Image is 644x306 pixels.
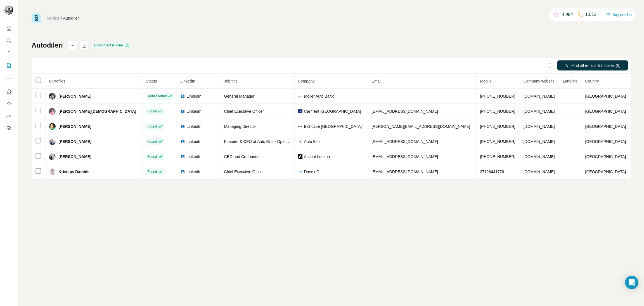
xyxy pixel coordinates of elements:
span: [GEOGRAPHIC_DATA] [585,154,626,159]
img: Avatar [49,93,56,100]
span: [PERSON_NAME][EMAIL_ADDRESS][DOMAIN_NAME] [372,124,470,129]
button: Find all emails & mobiles (6) [557,60,628,70]
img: LinkedIn logo [181,124,185,129]
span: [EMAIL_ADDRESS][DOMAIN_NAME] [372,154,438,159]
span: [DOMAIN_NAME] [524,109,555,114]
img: Avatar [4,6,13,15]
img: Surfe Logo [32,13,41,23]
button: Use Surfe API [4,99,13,109]
img: Avatar [49,168,56,175]
span: Country [585,79,599,83]
span: LinkedIn [187,124,202,129]
span: Chief Executive Officer [224,170,264,174]
span: Job title [224,79,238,83]
span: [GEOGRAPHIC_DATA] [585,139,626,144]
span: [PHONE_NUMBER] [480,139,515,144]
div: Open Intercom Messenger [625,276,638,289]
img: Avatar [49,123,56,130]
span: Founder & CEO at Auto Blitz - Opel and Ford F-150 vehicles retailer in [GEOGRAPHIC_DATA] [224,139,388,144]
span: Found [148,139,157,144]
span: Found [148,109,157,114]
span: [DOMAIN_NAME] [524,170,555,174]
span: [GEOGRAPHIC_DATA] [585,124,626,129]
h1: Autodīleri [32,41,63,50]
button: Buy credits [606,11,632,18]
span: [EMAIL_ADDRESS][DOMAIN_NAME] [372,139,438,144]
span: LinkedIn [187,139,202,144]
span: 37126441776 [480,170,504,174]
button: Enrich CSV [4,48,13,58]
div: Enrichment is done [93,42,131,49]
span: [DOMAIN_NAME] [524,154,555,159]
img: company-logo [298,154,302,159]
div: Autodīleri [63,15,80,21]
span: [PERSON_NAME] [58,139,91,144]
span: Ascent Lumina [304,154,330,159]
img: LinkedIn logo [181,154,185,159]
span: Inchcape [GEOGRAPHIC_DATA] [304,124,362,129]
span: General Manager [224,94,255,98]
span: Drive eO [304,169,319,175]
button: actions [68,41,77,50]
img: LinkedIn logo [181,94,185,98]
span: Found [148,154,157,159]
span: Landline [563,79,577,83]
span: Find all emails & mobiles (6) [571,63,621,68]
span: [PHONE_NUMBER] [480,109,515,114]
span: [EMAIL_ADDRESS][DOMAIN_NAME] [372,170,438,174]
button: My lists [4,60,13,70]
span: [DOMAIN_NAME] [524,124,555,129]
p: 4,994 [562,11,573,18]
span: Kristaps Dambis [58,169,89,175]
span: [GEOGRAPHIC_DATA] [585,94,626,98]
span: Found [148,124,157,129]
span: LinkedIn [187,169,202,175]
img: Avatar [49,153,56,160]
span: [DOMAIN_NAME] [524,139,555,144]
span: [PERSON_NAME] [58,154,91,159]
button: Search [4,36,13,46]
a: My lists [47,16,60,20]
img: Avatar [49,138,56,145]
img: company-logo [298,139,302,144]
span: LinkedIn [187,93,202,99]
span: [EMAIL_ADDRESS][DOMAIN_NAME] [372,109,438,114]
span: Email [372,79,382,83]
img: company-logo [298,109,302,114]
button: Dashboard [4,111,13,121]
button: Use Surfe on LinkedIn [4,86,13,96]
span: Mobile [480,79,491,83]
span: CEO and Co-founder [224,154,261,159]
span: Car4rent [GEOGRAPHIC_DATA] [304,109,361,114]
p: 1,012 [585,11,596,18]
span: Managing Director [224,124,256,129]
img: company-logo [298,170,302,174]
span: [PERSON_NAME] [58,124,91,129]
img: company-logo [298,124,302,129]
span: 6 Profiles [49,79,65,83]
span: Mobile found [148,94,167,99]
span: [PERSON_NAME] [58,93,91,99]
button: Quick start [4,23,13,34]
span: [GEOGRAPHIC_DATA] [585,109,626,114]
span: [PHONE_NUMBER] [480,94,515,98]
span: [PHONE_NUMBER] [480,154,515,159]
span: LinkedIn [187,154,202,159]
span: Found [148,169,157,174]
span: Status [146,79,157,83]
span: Moller Auto Baltic [304,93,334,99]
span: Chief Executive Officer [224,109,264,114]
img: Avatar [49,108,56,115]
img: LinkedIn logo [181,109,185,114]
span: LinkedIn [181,79,195,83]
img: LinkedIn logo [181,139,185,144]
li: / [61,15,62,21]
button: Feedback [4,123,13,133]
span: [PERSON_NAME][DEMOGRAPHIC_DATA] [58,109,136,114]
span: Auto Blitz [304,139,321,144]
span: LinkedIn [187,109,202,114]
span: Company website [524,79,555,83]
span: [DOMAIN_NAME] [524,94,555,98]
span: [GEOGRAPHIC_DATA] [585,170,626,174]
span: Company [298,79,315,83]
